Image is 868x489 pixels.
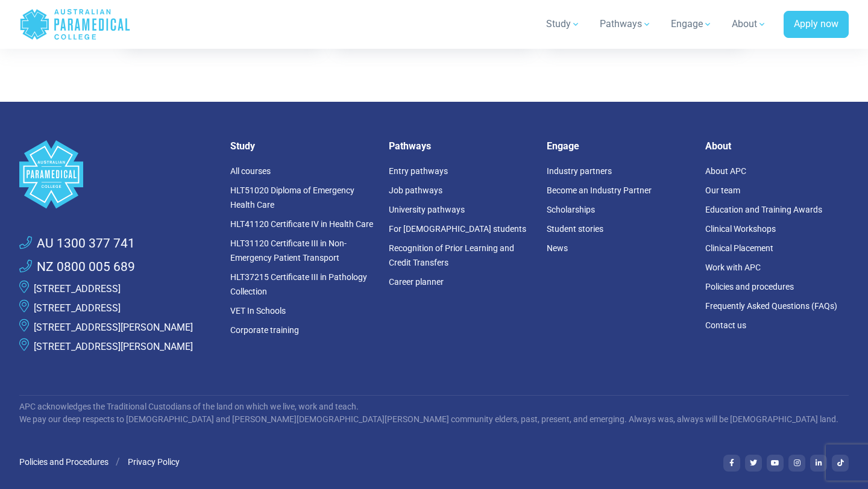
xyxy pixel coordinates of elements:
a: Education and Training Awards [705,205,822,214]
a: [STREET_ADDRESS][PERSON_NAME] [34,341,193,352]
a: Job pathways [389,185,442,195]
a: Student stories [547,224,603,234]
a: Engage [664,7,720,41]
a: Career planner [389,277,444,287]
a: HLT31120 Certificate III in Non-Emergency Patient Transport [230,238,347,263]
a: HLT41120 Certificate IV in Health Care [230,219,373,229]
a: VET In Schools [230,306,286,316]
a: NZ 0800 005 689 [19,258,135,277]
a: Become an Industry Partner [547,185,652,195]
h5: Study [230,140,374,152]
p: APC acknowledges the Traditional Custodians of the land on which we live, work and teach. We pay ... [19,400,849,426]
a: Industry partners [547,166,612,176]
a: HLT51020 Diploma of Emergency Health Care [230,185,354,210]
a: About APC [705,166,746,176]
a: [STREET_ADDRESS] [34,283,121,294]
a: Policies and Procedures [19,457,108,467]
a: Our team [705,185,740,195]
a: Pathways [593,7,659,41]
a: HLT37215 Certificate III in Pathology Collection [230,272,367,296]
a: Frequently Asked Questions (FAQs) [705,301,837,311]
a: News [547,243,568,253]
a: For [DEMOGRAPHIC_DATA] students [389,224,526,234]
a: Clinical Workshops [705,224,776,234]
a: Entry pathways [389,166,448,176]
a: Policies and procedures [705,282,794,291]
a: Study [539,7,588,41]
a: Corporate training [230,325,299,335]
a: About [725,7,774,41]
h5: Pathways [389,140,533,152]
h5: Engage [547,140,691,152]
a: Privacy Policy [128,457,180,467]
a: All courses [230,166,271,176]
a: AU 1300 377 741 [19,234,135,254]
a: Scholarships [547,205,595,214]
a: Space [19,140,216,208]
h5: About [705,140,849,152]
a: Recognition of Prior Learning and Credit Transfers [389,243,514,267]
a: Apply now [784,11,849,39]
a: Contact us [705,320,746,330]
a: University pathways [389,205,465,214]
a: [STREET_ADDRESS][PERSON_NAME] [34,322,193,333]
a: [STREET_ADDRESS] [34,302,121,314]
a: Australian Paramedical College [19,5,131,44]
a: Work with APC [705,263,761,272]
a: Clinical Placement [705,243,773,253]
